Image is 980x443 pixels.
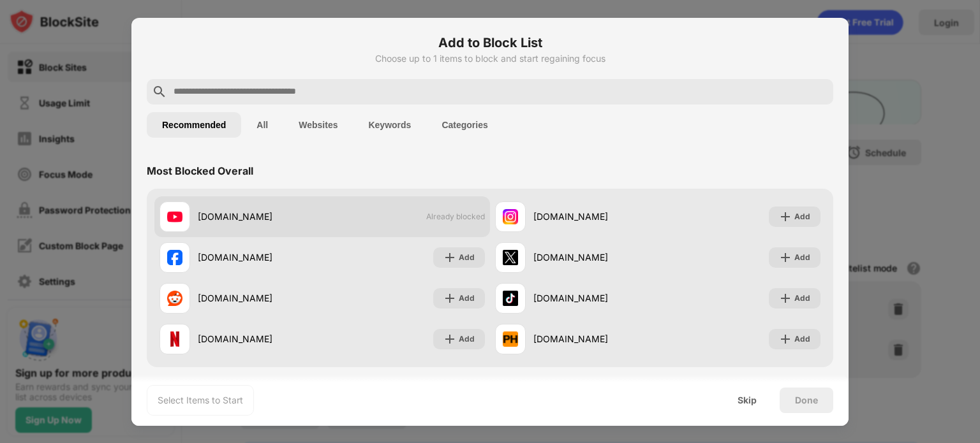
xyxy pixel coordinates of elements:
[459,251,475,264] div: Add
[426,112,503,138] button: Categories
[426,212,485,221] span: Already blocked
[503,209,518,224] img: favicons
[794,292,810,305] div: Add
[503,331,518,347] img: favicons
[794,251,810,264] div: Add
[241,112,283,138] button: All
[795,395,818,405] div: Done
[167,209,182,224] img: favicons
[147,164,253,177] div: Most Blocked Overall
[167,250,182,265] img: favicons
[147,54,833,64] div: Choose up to 1 items to block and start regaining focus
[147,33,833,52] h6: Add to Block List
[459,292,475,305] div: Add
[158,394,243,407] div: Select Items to Start
[152,84,167,99] img: search.svg
[794,210,810,223] div: Add
[147,112,241,138] button: Recommended
[353,112,426,138] button: Keywords
[283,112,353,138] button: Websites
[198,251,322,264] div: [DOMAIN_NAME]
[794,333,810,345] div: Add
[503,250,518,265] img: favicons
[459,333,475,345] div: Add
[198,332,322,345] div: [DOMAIN_NAME]
[533,251,658,264] div: [DOMAIN_NAME]
[533,291,658,305] div: [DOMAIN_NAME]
[533,210,658,223] div: [DOMAIN_NAME]
[167,291,182,306] img: favicons
[533,332,658,345] div: [DOMAIN_NAME]
[738,395,757,405] div: Skip
[198,210,322,223] div: [DOMAIN_NAME]
[503,291,518,306] img: favicons
[167,331,182,347] img: favicons
[198,291,322,305] div: [DOMAIN_NAME]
